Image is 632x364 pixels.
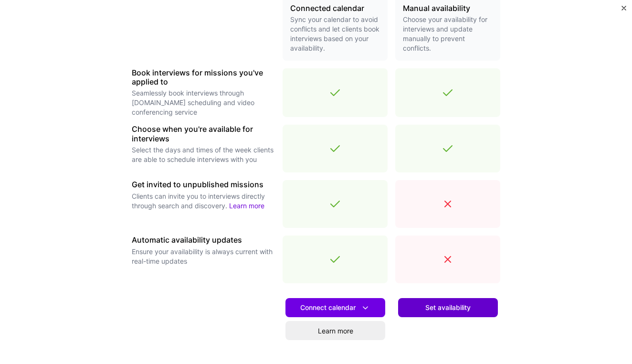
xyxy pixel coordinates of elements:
[398,298,498,317] button: Set availability
[285,298,385,317] button: Connect calendar
[360,303,370,313] i: icon DownArrowWhite
[229,202,264,210] a: Learn more
[621,6,626,16] button: Close
[132,180,275,189] h3: Get invited to unpublished missions
[132,145,275,164] p: Select the days and times of the week clients are able to schedule interviews with you
[132,88,275,117] p: Seamlessly book interviews through [DOMAIN_NAME] scheduling and video conferencing service
[132,236,275,245] h3: Automatic availability updates
[285,321,385,340] a: Learn more
[425,303,471,312] span: Set availability
[132,125,275,143] h3: Choose when you're available for interviews
[403,4,493,13] h3: Manual availability
[290,4,380,13] h3: Connected calendar
[132,68,275,86] h3: Book interviews for missions you've applied to
[132,192,275,211] p: Clients can invite you to interviews directly through search and discovery.
[290,15,380,53] p: Sync your calendar to avoid conflicts and let clients book interviews based on your availability.
[300,303,370,313] span: Connect calendar
[403,15,493,53] p: Choose your availability for interviews and update manually to prevent conflicts.
[132,247,275,266] p: Ensure your availability is always current with real-time updates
